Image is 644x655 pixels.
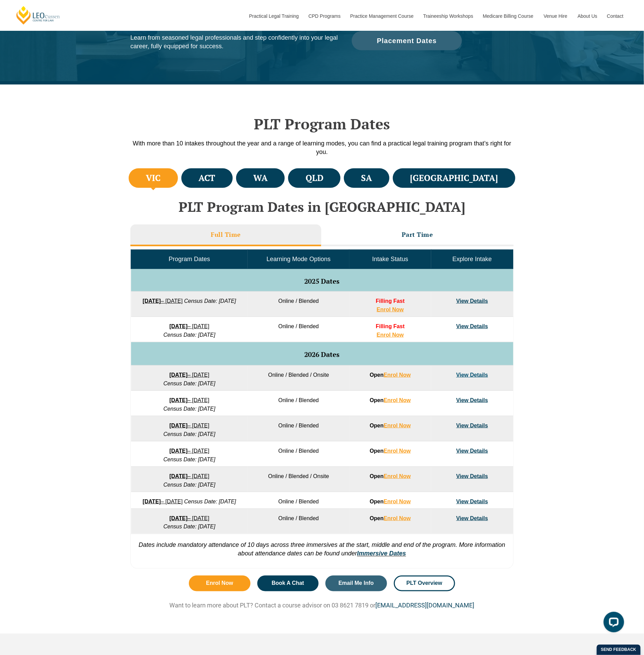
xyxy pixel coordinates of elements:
a: Medicare Billing Course [478,1,539,31]
span: PLT Overview [407,581,442,586]
h2: PLT Program Dates in [GEOGRAPHIC_DATA] [127,199,517,214]
a: Enrol Now [384,515,411,521]
a: Practice Management Course [345,1,418,31]
a: CPD Programs [303,1,345,31]
h4: SA [361,172,372,184]
h4: ACT [198,172,215,184]
em: Census Date: [DATE] [164,524,216,530]
a: View Details [456,473,488,479]
a: View Details [456,397,488,403]
a: [DATE]– [DATE] [169,372,209,378]
a: [DATE]– [DATE] [169,515,209,521]
a: Enrol Now [377,307,404,312]
a: [DATE]– [DATE] [143,298,183,304]
h2: PLT Program Dates [127,115,517,132]
strong: Open [370,397,411,403]
a: [DATE]– [DATE] [143,499,183,504]
span: Intake Status [372,256,408,262]
iframe: LiveChat chat widget [598,609,627,638]
a: [DATE]– [DATE] [169,473,209,479]
a: Enrol Now [384,499,411,504]
a: View Details [456,298,488,304]
h4: VIC [146,172,160,184]
span: Learning Mode Options [267,256,331,262]
a: Enrol Now [384,448,411,454]
p: Learn from seasoned legal professionals and step confidently into your legal career, fully equipp... [130,34,338,51]
a: Email Me Info [325,576,387,591]
a: View Details [456,423,488,428]
td: Online / Blended [248,509,349,534]
strong: [DATE] [169,515,188,521]
strong: Open [370,515,411,521]
a: Immersive Dates [357,550,406,557]
em: Census Date: [DATE] [164,381,216,386]
span: Filling Fast [376,323,404,329]
a: Traineeship Workshops [418,1,478,31]
em: Census Date: [DATE] [164,457,216,462]
em: Census Date: [DATE] [164,431,216,437]
span: Program Dates [169,256,210,262]
a: [DATE]– [DATE] [169,448,209,454]
strong: [DATE] [169,372,188,378]
strong: [DATE] [143,298,161,304]
h3: Full Time [211,231,241,239]
a: [DATE]– [DATE] [169,423,209,428]
a: [PERSON_NAME] Centre for Law [15,5,61,25]
a: View Details [456,372,488,378]
a: Enrol Now [189,576,250,591]
h4: [GEOGRAPHIC_DATA] [410,172,498,184]
span: 2025 Dates [305,277,340,286]
a: PLT Overview [394,576,455,591]
strong: [DATE] [169,423,188,428]
p: Want to learn more about PLT? Contact a course advisor on 03 8621 7819 or [127,602,517,609]
span: Explore Intake [452,256,492,262]
strong: [DATE] [169,448,188,454]
a: Enrol Now [384,397,411,403]
a: About Us [572,1,602,31]
span: Filling Fast [376,298,404,304]
h4: QLD [306,172,323,184]
td: Online / Blended [248,441,349,467]
a: View Details [456,515,488,521]
td: Online / Blended / Onsite [248,467,349,492]
a: [DATE]– [DATE] [169,397,209,403]
a: Placement Dates [352,31,462,50]
td: Online / Blended / Onsite [248,365,349,391]
a: Enrol Now [384,372,411,378]
td: Online / Blended [248,391,349,416]
a: [DATE]– [DATE] [169,323,209,329]
a: Venue Hire [539,1,572,31]
a: Practical Legal Training [244,1,304,31]
a: Book A Chat [257,576,319,591]
em: Census Date: [DATE] [164,406,216,412]
em: Census Date: [DATE] [164,482,216,488]
em: Census Date: [DATE] [184,298,236,304]
td: Online / Blended [248,416,349,441]
h4: WA [253,172,268,184]
em: Dates include mandatory attendance of 10 days across three immersives at the start, middle and en... [139,542,505,557]
strong: Open [370,372,411,378]
td: Online / Blended [248,317,349,342]
span: 2026 Dates [305,350,340,359]
a: Enrol Now [384,423,411,428]
span: Enrol Now [206,581,233,586]
strong: [DATE] [169,473,188,479]
em: Census Date: [DATE] [184,499,236,504]
strong: Open [370,423,411,428]
a: View Details [456,448,488,454]
a: Enrol Now [384,473,411,479]
strong: Open [370,473,411,479]
strong: [DATE] [143,499,161,504]
td: Online / Blended [248,492,349,509]
a: [EMAIL_ADDRESS][DOMAIN_NAME] [376,602,475,609]
a: Contact [602,1,629,31]
strong: [DATE] [169,323,188,329]
span: Email Me Info [338,581,374,586]
span: Book A Chat [272,581,304,586]
a: View Details [456,323,488,329]
td: Online / Blended [248,292,349,317]
strong: Open [370,448,411,454]
a: View Details [456,499,488,504]
span: Placement Dates [377,37,437,44]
